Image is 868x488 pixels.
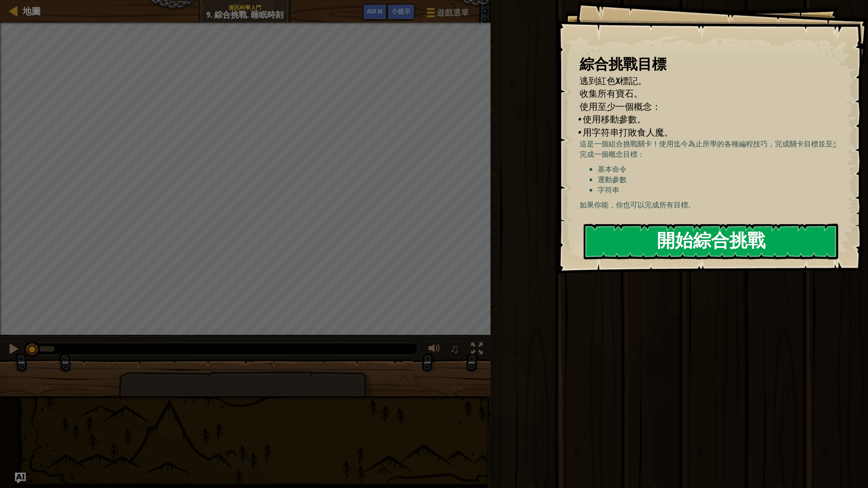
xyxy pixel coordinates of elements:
button: 遊戲選單 [420,4,475,25]
li: 字符串 [598,185,843,195]
li: 基本命令 [598,164,843,174]
span: 地圖 [23,5,41,17]
span: 遊戲選單 [437,7,469,19]
button: 調整音量 [425,341,443,359]
span: 小提示 [392,7,410,15]
li: 逃到紅色X標記。 [568,75,834,88]
li: 收集所有寶石。 [568,87,834,100]
span: 逃到紅色X標記。 [580,75,647,87]
span: 使用至少一個概念： [580,100,661,113]
span: Ask AI [367,7,382,15]
div: 綜合挑戰目標 [580,54,836,75]
i: • [577,126,580,138]
a: 地圖 [18,5,41,17]
li: 運動參數 [598,174,843,185]
span: 收集所有寶石。 [580,87,643,99]
button: ♫ [448,341,463,359]
span: 用字符串打敗食人魔。 [583,126,673,138]
p: 如果你能，你也可以完成所有目標。 [580,200,843,210]
span: ♫ [450,342,459,356]
li: 使用移動參數。 [577,113,834,126]
button: Ask AI [363,4,387,20]
button: 切換全螢幕 [468,341,486,359]
span: 使用移動參數。 [583,113,646,125]
li: 用字符串打敗食人魔。 [577,126,834,139]
p: 這是一個組合挑戰關卡！使用迄今為止所學的各種編程技巧，完成關卡目標並至少完成一個概念目標： [580,139,843,160]
li: 使用至少一個概念： [568,100,834,113]
button: 開始綜合挑戰 [584,224,838,259]
i: • [577,113,580,125]
button: Ctrl + P: Pause [5,341,23,359]
button: Ask AI [15,473,26,483]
